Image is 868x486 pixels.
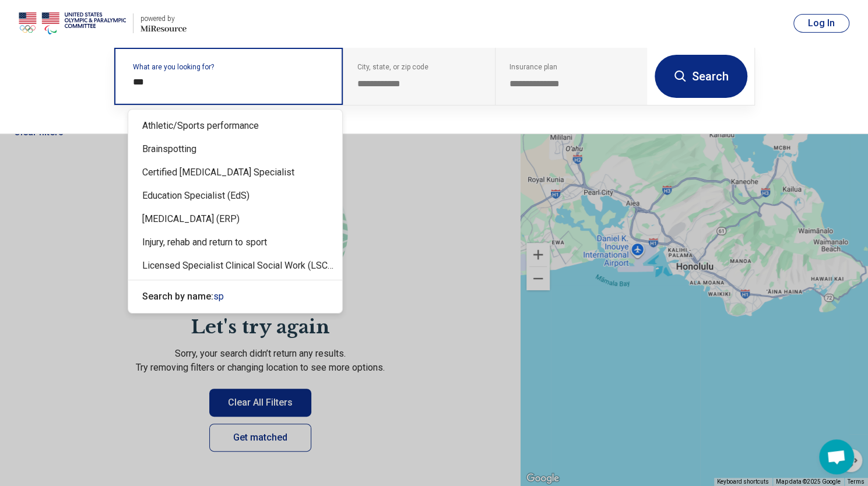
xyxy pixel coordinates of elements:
[128,138,342,161] div: Brainspotting
[128,184,342,207] div: Education Specialist (EdS)
[213,291,224,302] span: sp
[140,13,187,24] div: powered by
[19,9,126,37] img: USOPC
[128,254,342,277] div: Licensed Specialist Clinical Social Work (LSCSW)
[819,439,854,474] div: Open chat
[142,291,213,302] span: Search by name:
[655,55,747,98] button: Search
[793,14,849,33] button: Log In
[128,114,342,138] div: Athletic/Sports performance
[128,110,342,313] div: Suggestions
[128,161,342,184] div: Certified [MEDICAL_DATA] Specialist
[128,231,342,254] div: Injury, rehab and return to sport
[133,64,329,71] label: What are you looking for?
[128,207,342,231] div: [MEDICAL_DATA] (ERP)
